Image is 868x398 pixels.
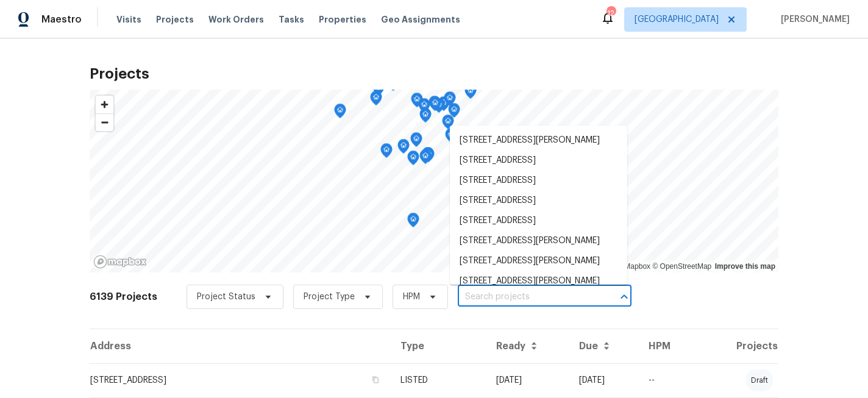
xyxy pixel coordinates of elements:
td: -- [639,363,694,397]
button: Copy Address [370,374,381,385]
span: Maestro [41,13,82,26]
td: [DATE] [569,363,638,397]
span: Work Orders [208,13,264,26]
div: Map marker [429,96,441,115]
div: Map marker [442,115,454,133]
span: Tasks [279,15,304,24]
div: Map marker [419,149,432,168]
a: OpenStreetMap [652,262,711,271]
div: Map marker [407,213,419,232]
a: Improve this map [715,262,775,271]
h2: 6139 Projects [90,291,157,303]
th: Due [569,329,638,363]
li: [STREET_ADDRESS] [450,191,627,211]
span: HPM [403,291,420,303]
div: Map marker [410,132,422,151]
span: Geo Assignments [381,13,460,26]
td: [STREET_ADDRESS] [90,363,391,397]
div: Map marker [445,128,457,147]
input: Search projects [458,288,597,307]
div: draft [746,369,773,391]
div: Map marker [407,151,419,169]
div: Map marker [397,139,410,158]
div: Map marker [411,93,423,112]
button: Zoom out [96,113,113,131]
div: Map marker [444,91,456,110]
div: 12 [607,7,615,20]
td: LISTED [391,363,486,397]
div: Map marker [419,108,432,127]
a: Mapbox [617,262,650,271]
h2: Projects [90,68,778,80]
span: Project Type [304,291,355,303]
div: Map marker [370,91,382,110]
th: Address [90,329,391,363]
button: Zoom in [96,96,113,113]
li: [STREET_ADDRESS] [450,151,627,171]
th: Projects [694,329,778,363]
a: Mapbox homepage [93,255,147,269]
div: Map marker [422,147,435,166]
li: [STREET_ADDRESS] [450,171,627,191]
span: [GEOGRAPHIC_DATA] [635,13,719,26]
li: [STREET_ADDRESS][PERSON_NAME] [450,251,627,271]
div: Map marker [464,84,477,103]
div: Map marker [418,98,430,117]
li: [STREET_ADDRESS] [450,211,627,231]
span: Visits [116,13,141,26]
div: Map marker [448,103,460,122]
th: Type [391,329,486,363]
th: Ready [486,329,569,363]
li: [STREET_ADDRESS][PERSON_NAME] [450,231,627,251]
canvas: Map [90,90,778,272]
div: Map marker [334,104,346,123]
span: Properties [319,13,366,26]
span: [PERSON_NAME] [776,13,850,26]
td: [DATE] [486,363,569,397]
div: Map marker [429,96,441,115]
div: Map marker [422,147,434,166]
span: Project Status [197,291,255,303]
div: Map marker [380,143,393,162]
button: Close [616,288,633,305]
th: HPM [639,329,694,363]
li: [STREET_ADDRESS][PERSON_NAME] [450,271,627,291]
li: [STREET_ADDRESS][PERSON_NAME] [450,130,627,151]
span: Projects [156,13,194,26]
span: Zoom out [96,114,113,131]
